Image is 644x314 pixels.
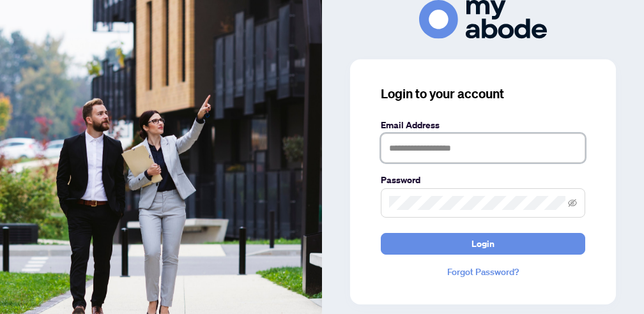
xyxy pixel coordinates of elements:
[471,234,494,254] span: Login
[381,265,585,279] a: Forgot Password?
[381,85,585,103] h3: Login to your account
[568,198,577,207] span: eye-invisible
[381,173,585,187] label: Password
[381,233,585,255] button: Login
[381,118,585,132] label: Email Address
